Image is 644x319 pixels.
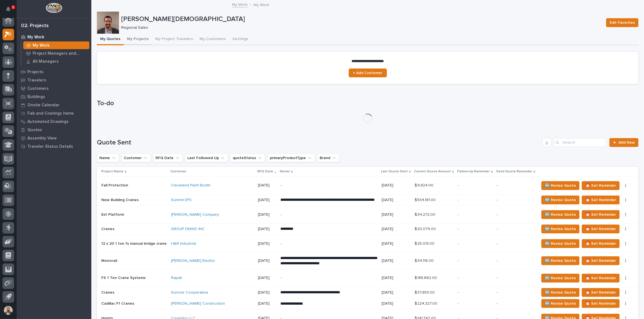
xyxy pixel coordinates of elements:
p: - [497,290,535,295]
button: Name [97,154,119,162]
span: ⏰ Set Reminder [585,289,616,296]
h1: To-do [97,99,638,107]
p: - [458,227,492,231]
p: FS 1 Ton Crane Systems [101,275,147,280]
p: $ 188,662.00 [415,275,438,280]
button: Settings [229,34,251,45]
button: primaryProductType [267,154,315,162]
p: - [458,276,492,280]
button: Brand [317,154,339,162]
span: ⏰ Set Reminder [585,275,616,281]
button: ⏰ Set Reminder [582,225,620,233]
a: Assembly View [17,134,91,142]
span: 🆕 Revise Quote [545,226,576,232]
button: 🆕 Revise Quote [541,288,580,297]
span: ⏰ Set Reminder [585,211,616,218]
tr: FS 1 Ton Crane SystemsFS 1 Ton Crane Systems Rapak [DATE]-[DATE]$ 188,662.00$ 188,662.00 --🆕 Revi... [97,269,638,287]
a: [PERSON_NAME] Construction [171,301,225,306]
p: - [280,276,377,280]
p: [DATE] [382,183,410,188]
a: Travelers [17,76,91,84]
p: [DATE] [382,290,410,295]
p: [DATE] [382,241,410,246]
button: users-avatar [2,305,14,316]
span: 🆕 Revise Quote [545,211,576,218]
button: ⏰ Set Reminder [582,181,620,190]
p: New Building Cranes [101,197,140,202]
span: 🆕 Revise Quote [545,182,576,189]
p: - [458,183,492,188]
p: Project Name [101,168,123,175]
img: Workspace Logo [46,3,62,13]
a: My Work [17,33,91,41]
p: All Managers [33,59,59,64]
p: - [458,259,492,263]
p: - [458,198,492,202]
button: Customer [121,154,151,162]
p: Onsite Calendar [27,103,60,108]
p: Notes [280,168,290,175]
p: $ 224,327.00 [415,300,438,306]
button: ⏰ Set Reminder [582,210,620,219]
button: ⏰ Set Reminder [582,299,620,308]
button: ⏰ Set Reminder [582,239,620,248]
button: ⏰ Set Reminder [582,288,620,297]
span: 🆕 Revise Quote [545,289,576,296]
a: Cleveland Paint Booth [171,183,211,188]
p: - [497,241,535,246]
p: RFQ Date [257,168,273,175]
p: $ 534,181.00 [415,197,437,202]
span: 🆕 Revise Quote [545,300,576,307]
p: [DATE] [258,259,276,263]
p: $ 34,116.00 [415,257,435,263]
button: My Quotes [97,34,124,45]
a: Fab and Coatings Items [17,109,91,117]
a: GROUP DEKKO INC [171,227,205,231]
a: My Work [21,41,91,49]
p: Customer [170,168,186,175]
p: Cranes [101,289,115,295]
p: [DATE] [382,276,410,280]
p: Last Quote Sent [381,168,408,175]
button: Last Followed Up [185,154,228,162]
p: Traveler Status Details [27,144,73,149]
a: H&R Industrial [171,241,196,246]
p: [DATE] [258,198,276,202]
a: Projects [17,68,91,76]
a: [PERSON_NAME] Company [171,212,219,217]
p: - [497,183,535,188]
p: Fall Protection [101,182,129,188]
p: [DATE] [258,301,276,306]
p: Cadillac F1 Cranes [101,300,135,306]
button: 🆕 Revise Quote [541,210,580,219]
p: - [280,183,377,188]
a: Automated Drawings [17,117,91,126]
button: RFQ Date [153,154,183,162]
p: Ext Platform [101,211,125,217]
p: [DATE] [382,259,410,263]
span: 🆕 Revise Quote [545,257,576,264]
p: - [497,227,535,231]
p: - [497,259,535,263]
tr: Fall ProtectionFall Protection Cleveland Paint Booth [DATE]-[DATE]$ 9,824.00$ 9,824.00 --🆕 Revise... [97,176,638,194]
p: [DATE] [258,276,276,280]
p: [DATE] [258,241,276,246]
p: My Work [254,1,269,7]
p: $ 20,079.00 [415,226,437,231]
button: ⏰ Set Reminder [582,196,620,204]
a: Buildings [17,93,91,101]
p: Buildings [27,94,45,99]
p: - [497,276,535,280]
span: ⏰ Set Reminder [585,300,616,307]
p: [DATE] [382,301,410,306]
button: Edit Favorites [606,18,638,27]
input: Search [554,138,606,147]
p: - [497,212,535,217]
button: 🆕 Revise Quote [541,274,580,283]
div: Notifications2 [7,7,14,15]
span: 🆕 Revise Quote [545,275,576,281]
button: My Project Travelers [152,34,196,45]
span: ⏰ Set Reminder [585,257,616,264]
span: Edit Favorites [610,19,635,26]
span: ⏰ Set Reminder [585,240,616,247]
